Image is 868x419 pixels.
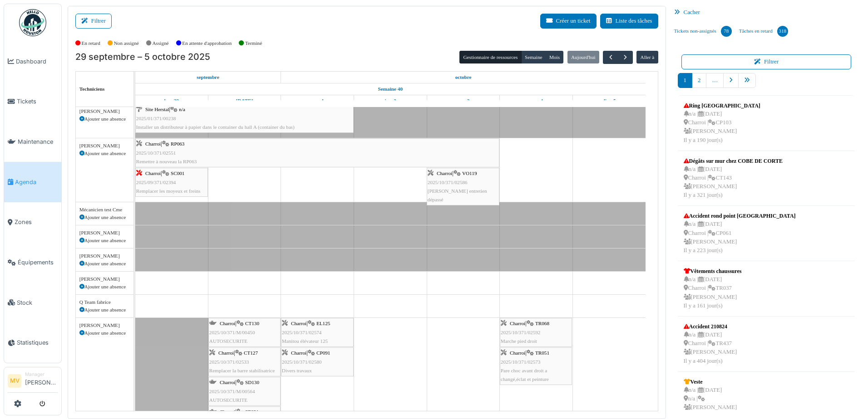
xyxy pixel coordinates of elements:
span: 2025/10/371/02580 [282,359,322,365]
a: Dégâts sur mur chez COBE DE CORTE n/a |[DATE] Charroi |CT143 [PERSON_NAME]Il y a 321 jour(s) [681,155,785,202]
button: Filtrer [681,54,852,69]
label: Terminé [245,39,262,47]
div: | [136,169,207,195]
button: Aller à [636,51,658,63]
span: SE031 [245,409,259,414]
a: 30 septembre 2025 [234,95,256,107]
a: Équipements [4,242,61,283]
span: 2025/10/371/M/00564 [209,389,255,394]
a: Tickets non-assignés [671,19,735,44]
div: Accident 210824 [684,322,737,331]
span: 2025/10/371/M/00450 [209,330,255,335]
button: Mois [546,51,564,63]
div: n/a | [DATE] Charroi | TR437 [PERSON_NAME] Il y a 404 jour(s) [684,331,737,365]
div: Ajouter une absence [79,214,130,221]
span: Dashboard [16,57,58,66]
div: n/a | [DATE] Charroi | CP061 [PERSON_NAME] Il y a 223 jour(s) [684,220,796,255]
span: Vacances [135,227,163,234]
span: VO119 [462,171,477,176]
span: Équipements [18,258,58,267]
span: Divers travaux [282,368,312,373]
span: Charroi [220,380,235,385]
a: 3 octobre 2025 [454,95,472,107]
img: Badge_color-CXgf-gQk.svg [19,9,46,36]
label: En attente d'approbation [182,39,232,47]
span: AUTOSECURITE [209,397,247,403]
div: n/a | [DATE] Charroi | CT143 [PERSON_NAME] Il y a 321 jour(s) [684,165,783,200]
span: 2025/09/371/02394 [136,180,176,185]
div: | [282,319,353,346]
button: Liste des tâches [600,14,658,29]
div: Veste [684,378,737,386]
div: Ajouter une absence [79,150,130,157]
div: Cacher [671,6,863,19]
a: Stock [4,283,61,323]
span: 2025/10/371/02574 [282,330,322,335]
span: Stock [17,298,58,307]
span: Charroi [510,350,525,356]
div: | [209,378,280,404]
span: 2025/01/371/00238 [136,116,176,121]
a: Semaine 40 [376,83,405,95]
div: | [136,105,353,132]
span: Agenda [15,178,58,186]
span: Zones [15,218,58,226]
div: [PERSON_NAME] [79,322,130,329]
a: 2 octobre 2025 [382,95,399,107]
label: Non assigné [114,39,139,47]
span: Maintenance [18,137,58,146]
span: Site Herstal [145,107,169,112]
div: | [209,349,280,375]
div: | [428,169,498,204]
div: Q Team fabrice [79,298,130,306]
button: Suivant [618,51,633,64]
span: TR051 [535,350,549,356]
span: n/a [179,107,185,112]
div: Ajouter une absence [79,237,130,244]
a: Accident 210824 n/a |[DATE] Charroi |TR437 [PERSON_NAME]Il y a 404 jour(s) [681,320,740,368]
span: Remettre à nouveau la RP063 [136,159,197,164]
a: 4 octobre 2025 [527,95,545,107]
span: Maladie [135,319,159,327]
div: 318 [777,26,788,37]
span: Charroi [145,141,161,146]
a: Tickets [4,82,61,122]
div: n/a | [DATE] Charroi | CP103 [PERSON_NAME] Il y a 190 jour(s) [684,110,760,145]
span: Remplacer la barre stabilisatrice [209,368,275,373]
span: Charroi [220,321,235,326]
span: Charroi [220,409,235,414]
div: Manager [25,371,58,378]
button: Précédent [603,51,618,64]
span: Charroi [145,171,161,176]
a: 1 octobre 2025 [453,72,474,83]
a: Accident rond point [GEOGRAPHIC_DATA] n/a |[DATE] Charroi |CP061 [PERSON_NAME]Il y a 223 jour(s) [681,209,798,257]
div: n/a | [DATE] Charroi | TR037 [PERSON_NAME] Il y a 161 jour(s) [684,275,742,310]
span: 2025/10/371/02592 [501,330,541,335]
div: | [501,319,571,346]
span: 2025/10/371/02573 [501,359,541,365]
span: Charroi [291,350,306,356]
span: Charroi [291,321,306,326]
a: 29 septembre 2025 [194,72,222,83]
a: 1 [678,73,692,88]
div: | [209,319,280,346]
span: SD130 [245,380,259,385]
a: Ring [GEOGRAPHIC_DATA] n/a |[DATE] Charroi |CP103 [PERSON_NAME]Il y a 190 jour(s) [681,99,763,147]
label: En retard [82,39,100,47]
span: Statistiques [17,338,58,347]
div: [PERSON_NAME] [79,275,130,283]
a: Statistiques [4,323,61,363]
label: Assigné [153,39,169,47]
span: [PERSON_NAME] entretien dépassé [428,188,487,202]
div: | [282,349,353,375]
div: Vêtements chaussures [684,267,742,275]
button: Aujourd'hui [567,51,599,63]
span: 2025/10/371/02551 [136,150,176,156]
span: Marche pied droit [501,338,537,344]
li: [PERSON_NAME] [25,371,58,390]
div: Dégâts sur mur chez COBE DE CORTE [684,157,783,165]
span: 2025/10/371/02586 [428,180,468,185]
div: | [136,140,498,166]
a: Vêtements chaussures n/a |[DATE] Charroi |TR037 [PERSON_NAME]Il y a 161 jour(s) [681,265,744,312]
span: CP091 [316,350,330,356]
